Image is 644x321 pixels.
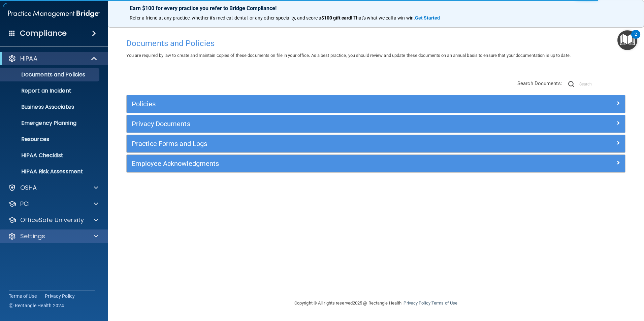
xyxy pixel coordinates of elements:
[8,200,98,208] a: PCI
[130,15,321,21] span: Refer a friend at any practice, whether it's medical, dental, or any other speciality, and score a
[579,79,625,89] input: Search
[132,138,620,149] a: Practice Forms and Logs
[132,160,495,167] h5: Employee Acknowledgments
[20,232,45,240] p: Settings
[415,15,441,21] a: Get Started
[415,15,440,21] strong: Get Started
[8,184,98,192] a: OSHA
[45,293,75,299] a: Privacy Policy
[568,81,574,87] img: ic-search.3b580494.png
[517,80,562,86] span: Search Documents:
[132,158,620,169] a: Employee Acknowledgments
[321,15,351,21] strong: $100 gift card
[132,140,495,147] h5: Practice Forms and Logs
[4,87,96,94] p: Report an Incident
[130,5,622,11] p: Earn $100 for every practice you refer to Bridge Compliance!
[4,136,96,143] p: Resources
[4,104,96,110] p: Business Associates
[20,29,67,38] h4: Compliance
[20,55,37,63] p: HIPAA
[132,99,620,109] a: Policies
[351,15,415,21] span: ! That's what we call a win-win.
[8,216,98,224] a: OfficeSafe University
[635,34,637,43] div: 2
[126,53,571,58] span: You are required by law to create and maintain copies of these documents on file in your office. ...
[126,39,625,48] h4: Documents and Policies
[431,300,457,306] a: Terms of Use
[20,216,84,224] p: OfficeSafe University
[132,120,495,128] h5: Privacy Documents
[4,120,96,127] p: Emergency Planning
[8,7,100,21] img: PMB logo
[4,168,96,175] p: HIPAA Risk Assessment
[20,200,30,208] p: PCI
[8,232,98,240] a: Settings
[8,55,98,63] a: HIPAA
[20,184,37,192] p: OSHA
[9,302,64,309] span: Ⓒ Rectangle Health 2024
[4,152,96,159] p: HIPAA Checklist
[9,293,37,299] a: Terms of Use
[617,30,637,50] button: Open Resource Center, 2 new notifications
[253,292,499,314] div: Copyright © All rights reserved 2025 @ Rectangle Health | |
[404,300,430,306] a: Privacy Policy
[132,118,620,129] a: Privacy Documents
[132,100,495,108] h5: Policies
[4,71,96,78] p: Documents and Policies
